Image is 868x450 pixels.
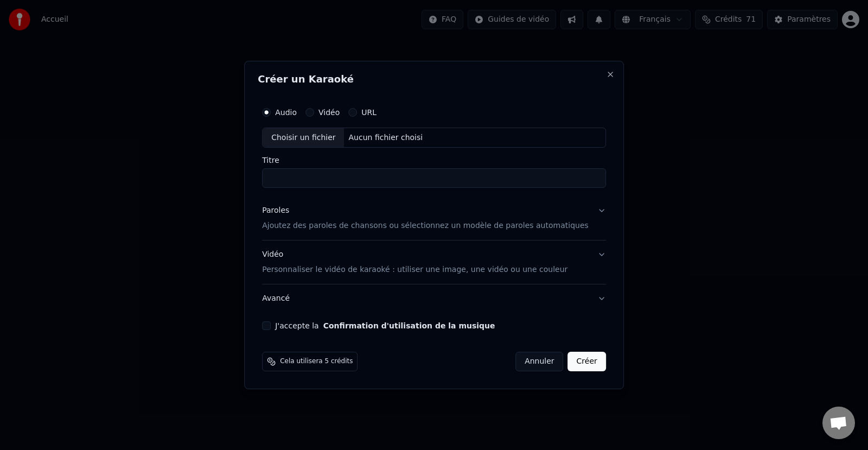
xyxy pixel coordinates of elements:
label: Audio [275,109,297,116]
label: URL [361,109,376,116]
p: Ajoutez des paroles de chansons ou sélectionnez un modèle de paroles automatiques [262,221,589,232]
div: Aucun fichier choisi [344,132,427,143]
p: Personnaliser le vidéo de karaoké : utiliser une image, une vidéo ou une couleur [262,264,567,275]
h2: Créer un Karaoké [258,74,610,84]
label: Titre [262,157,606,164]
div: Paroles [262,206,289,217]
button: Annuler [515,352,563,371]
button: VidéoPersonnaliser le vidéo de karaoké : utiliser une image, une vidéo ou une couleur [262,241,606,284]
button: Créer [568,352,606,371]
label: Vidéo [318,109,340,116]
button: ParolesAjoutez des paroles de chansons ou sélectionnez un modèle de paroles automatiques [262,197,606,240]
label: J'accepte la [275,322,495,329]
div: Choisir un fichier [263,128,344,148]
button: Avancé [262,284,606,313]
button: J'accepte la [323,322,495,329]
div: Vidéo [262,250,567,276]
span: Cela utilisera 5 crédits [280,357,353,366]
